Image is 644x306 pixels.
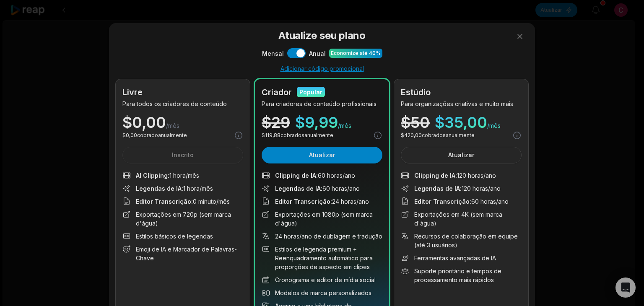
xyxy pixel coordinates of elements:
[275,211,373,227] font: Exportações em 1080p (sem marca d'água)
[309,50,326,57] font: Anual
[446,132,475,138] font: anualmente
[338,122,351,129] font: /mês
[280,132,304,138] font: cobrados
[166,122,179,129] font: /mês
[136,211,231,227] font: Exportações em 720p (sem marca d'água)
[275,289,371,296] font: Modelos de marca personalizados
[262,132,265,138] font: $
[262,147,382,163] button: Atualizar
[278,29,366,41] font: Atualize seu plano
[183,185,213,192] font: 1 hora/mês
[132,113,166,132] font: 0,00
[122,113,132,132] font: $
[265,132,280,138] font: 119,88
[414,211,502,227] font: Exportações em 4K (sem marca d'água)
[455,172,457,179] font: :
[401,113,410,132] font: $
[414,172,455,179] font: Clipping de IA
[404,132,422,138] font: 420,00
[457,172,496,179] font: 120 horas/ano
[122,87,143,97] font: Livre
[136,233,213,240] font: Estilos básicos de legendas
[330,198,332,205] font: :
[318,172,355,179] font: 60 horas/ano
[169,172,199,179] font: 1 hora/mês
[122,132,126,138] font: $
[182,185,183,192] font: :
[410,113,430,132] font: 50
[136,185,182,192] font: Legendas de IA
[414,233,518,249] font: Recursos de colaboração em equipe (até 3 usuários)
[271,113,290,132] font: 29
[401,100,513,107] font: Para organizações criativas e muito mais
[462,185,501,192] font: 120 horas/ano
[422,132,446,138] font: cobrados
[401,132,404,138] font: $
[435,113,444,132] font: $
[295,113,305,132] font: $
[414,185,460,192] font: Legendas de IA
[275,172,316,179] font: Clipping de IA
[136,246,237,262] font: Emoji de IA e Marcador de Palavras-Chave
[401,87,431,97] font: Estúdio
[275,185,321,192] font: Legendas de IA
[136,198,191,205] font: Editor Transcrição
[332,198,369,205] font: 24 horas/ano
[304,132,333,138] font: anualmente
[126,132,137,138] font: 0,00
[321,185,322,192] font: :
[262,50,284,57] font: Mensal
[280,65,364,72] font: Adicionar código promocional
[309,151,335,158] font: Atualizar
[299,88,322,96] font: Popular
[414,267,501,283] font: Suporte prioritário e tempos de processamento mais rápidos
[401,147,522,163] button: Atualizar
[136,172,168,179] font: AI Clipping
[262,87,292,97] font: Criador
[275,276,376,283] font: Cronograma e editor de mídia social
[305,113,338,132] font: 9,99
[487,122,501,129] font: /mês
[262,100,377,107] font: Para criadores de conteúdo profissionais
[137,132,158,138] font: cobrado
[448,151,474,158] font: Atualizar
[122,100,227,107] font: Para todos os criadores de conteúdo
[322,185,360,192] font: 60 horas/ano
[275,246,373,270] font: Estilos de legenda premium + Reenquadramento automático para proporções de aspecto em clipes
[470,198,471,205] font: :
[460,185,462,192] font: :
[615,277,636,298] div: Abra o Intercom Messenger
[275,198,330,205] font: Editor Transcrição
[191,198,193,205] font: :
[414,254,496,262] font: Ferramentas avançadas de IA
[316,172,318,179] font: :
[158,132,187,138] font: anualmente
[331,50,381,56] font: Economize até 40%
[262,113,271,132] font: $
[444,113,487,132] font: 35,00
[414,198,470,205] font: Editor Transcrição
[193,198,230,205] font: 0 minuto/mês
[168,172,169,179] font: :
[275,233,382,240] font: 24 horas/ano de dublagem e tradução
[471,198,509,205] font: 60 horas/ano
